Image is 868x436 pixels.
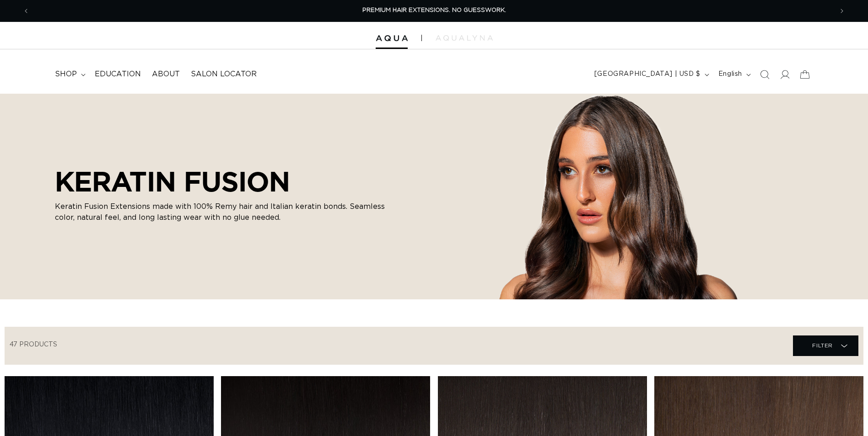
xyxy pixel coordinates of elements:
[55,69,77,79] span: shop
[594,69,701,79] span: [GEOGRAPHIC_DATA] | USD $
[152,69,180,79] span: About
[436,35,493,41] img: aqualyna.com
[16,2,36,20] button: Previous announcement
[718,69,742,79] span: English
[49,64,89,85] summary: shop
[10,341,57,348] span: 47 products
[362,7,506,13] span: PREMIUM HAIR EXTENSIONS. NO GUESSWORK.
[185,64,262,85] a: Salon Locator
[713,66,755,83] button: English
[55,165,403,197] h2: KERATIN FUSION
[95,69,141,79] span: Education
[146,64,185,85] a: About
[55,201,403,223] p: Keratin Fusion Extensions made with 100% Remy hair and Italian keratin bonds. Seamless color, nat...
[832,2,852,20] button: Next announcement
[812,337,833,354] span: Filter
[755,64,775,85] summary: Search
[376,35,408,42] img: Aqua Hair Extensions
[89,64,146,85] a: Education
[191,69,257,79] span: Salon Locator
[793,335,858,356] summary: Filter
[589,66,713,83] button: [GEOGRAPHIC_DATA] | USD $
